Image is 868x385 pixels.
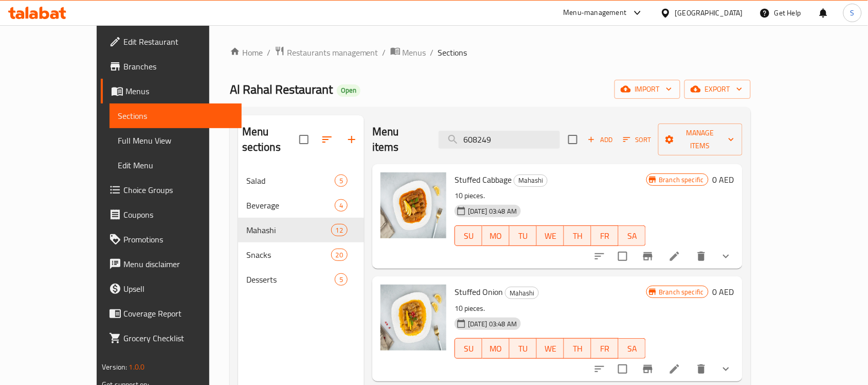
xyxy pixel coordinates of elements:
[123,283,233,295] span: Upsell
[514,174,548,187] div: Mahashi
[455,284,503,300] span: Stuffed Onion
[101,202,242,227] a: Coupons
[335,275,347,285] span: 5
[510,225,537,246] button: TU
[464,206,521,216] span: [DATE] 03:48 AM
[568,229,587,243] span: TH
[636,357,660,381] button: Branch-specific-item
[617,132,658,148] span: Sort items
[455,302,646,315] p: 10 pieces.
[619,225,646,246] button: SA
[123,36,233,48] span: Edit Restaurant
[125,85,233,97] span: Menus
[101,252,242,276] a: Menu disclaimer
[684,80,751,99] button: export
[595,229,614,243] span: FR
[238,267,364,292] div: Desserts5
[123,233,233,246] span: Promotions
[668,363,681,375] a: Edit menu item
[246,249,331,261] span: Snacks
[438,46,467,59] span: Sections
[293,129,315,150] span: Select all sections
[595,341,614,356] span: FR
[621,132,654,148] button: Sort
[455,189,646,202] p: 10 pieces.
[275,46,378,59] a: Restaurants management
[246,224,331,236] span: Mahashi
[591,225,619,246] button: FR
[612,358,634,380] span: Select to update
[455,172,512,187] span: Stuffed Cabbage
[655,175,708,185] span: Branch specific
[693,83,743,96] span: export
[101,54,242,79] a: Branches
[505,287,538,299] span: Mahashi
[123,258,233,270] span: Menu disclaimer
[246,174,335,187] span: Salad
[587,357,612,381] button: sort-choices
[110,153,242,178] a: Edit Menu
[623,229,642,243] span: SA
[372,124,426,155] h2: Menu items
[101,276,242,301] a: Upsell
[383,46,386,59] li: /
[337,84,360,97] div: Open
[331,249,348,261] div: items
[713,172,734,187] h6: 0 AED
[486,341,505,356] span: MO
[118,159,233,171] span: Edit Menu
[584,132,617,148] span: Add item
[658,124,743,155] button: Manage items
[568,341,587,356] span: TH
[230,46,263,59] a: Home
[714,357,738,381] button: show more
[591,338,619,359] button: FR
[720,250,732,262] svg: Show Choices
[675,7,743,19] div: [GEOGRAPHIC_DATA]
[537,225,564,246] button: WE
[335,174,348,187] div: items
[101,326,242,351] a: Grocery Checklist
[510,338,537,359] button: TU
[586,134,614,146] span: Add
[505,287,539,299] div: Mahashi
[102,360,127,374] span: Version:
[339,127,364,152] button: Add section
[337,86,360,95] span: Open
[230,78,333,101] span: Al Rahal Restaurant
[315,127,339,152] span: Sort sections
[541,229,560,243] span: WE
[287,46,378,59] span: Restaurants management
[101,29,242,54] a: Edit Restaurant
[335,199,348,212] div: items
[238,193,364,218] div: Beverage4
[464,319,521,329] span: [DATE] 03:48 AM
[331,224,348,236] div: items
[623,83,672,96] span: import
[455,338,482,359] button: SU
[623,134,652,146] span: Sort
[614,80,680,99] button: import
[439,131,560,149] input: search
[689,244,714,269] button: delete
[720,363,732,375] svg: Show Choices
[714,244,738,269] button: show more
[482,338,510,359] button: MO
[619,338,646,359] button: SA
[482,225,510,246] button: MO
[623,341,642,356] span: SA
[238,242,364,267] div: Snacks20
[238,164,364,296] nav: Menu sections
[584,132,617,148] button: Add
[689,357,714,381] button: delete
[381,172,446,238] img: Stuffed Cabbage
[242,124,299,155] h2: Menu sections
[562,129,584,150] span: Select section
[459,229,478,243] span: SU
[332,225,347,235] span: 12
[587,244,612,269] button: sort-choices
[666,127,734,152] span: Manage items
[246,199,335,212] span: Beverage
[403,46,426,59] span: Menus
[335,273,348,286] div: items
